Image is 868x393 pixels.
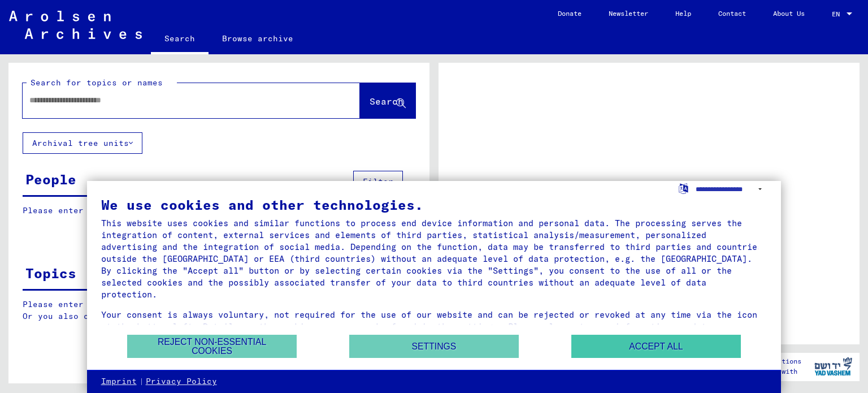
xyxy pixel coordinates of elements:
button: Archival tree units [23,132,142,154]
div: Your consent is always voluntary, not required for the use of our website and can be rejected or ... [101,309,767,344]
p: Please enter a search term or set filters to get results. Or you also can browse the manually. [23,299,415,322]
mat-label: Search for topics or names [31,77,163,88]
div: Topics [25,263,76,283]
a: Imprint [101,376,137,387]
button: Reject non-essential cookies [127,335,297,358]
img: yv_logo.png [812,352,854,381]
span: Search [370,96,403,107]
button: Settings [349,335,519,358]
button: Accept all [571,335,741,358]
img: Arolsen_neg.svg [9,11,142,39]
a: Privacy Policy [146,376,217,387]
div: People [25,169,76,189]
button: Search [360,83,415,118]
div: We use cookies and other technologies. [101,198,767,211]
button: Filter [353,171,403,192]
div: This website uses cookies and similar functions to process end device information and personal da... [101,217,767,300]
span: Filter [363,176,393,187]
p: Please enter a search term or set filters to get results. [23,205,415,217]
a: Browse archive [209,25,307,52]
a: Search [151,25,209,54]
span: EN [832,10,844,18]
